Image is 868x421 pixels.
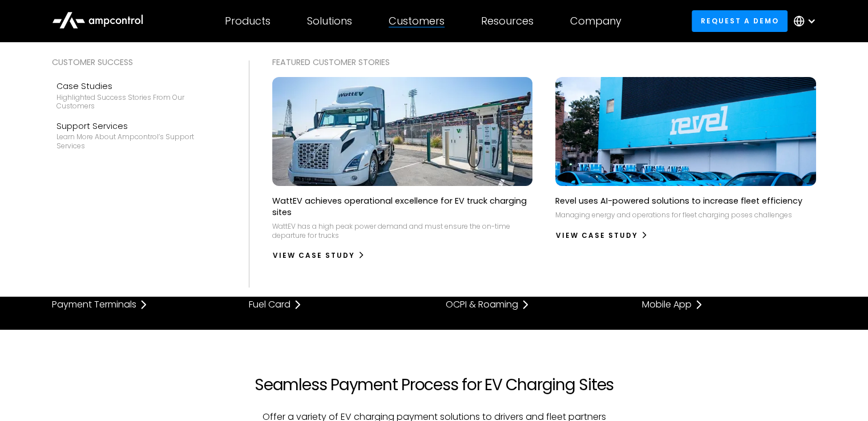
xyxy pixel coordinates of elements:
div: Payment Terminals [52,300,136,309]
a: Request a demo [692,10,788,31]
div: Customers [389,15,445,27]
div: Case Studies [56,80,221,92]
a: Case StudiesHighlighted success stories From Our Customers [52,75,226,115]
div: Featured Customer Stories [272,56,816,68]
div: Company [570,15,621,27]
a: View Case Study [555,226,648,245]
div: Resources [481,15,534,27]
div: Learn more about Ampcontrol’s support services [56,132,221,150]
a: Payment Terminals [52,298,226,311]
div: Highlighted success stories From Our Customers [56,93,221,111]
div: Solutions [307,15,352,27]
div: Customer success [52,56,226,68]
div: Fuel Card [249,300,290,309]
a: View Case Study [272,246,365,265]
div: Products [225,15,271,27]
a: Fuel Card [249,298,423,311]
p: WattEV has a high peak power demand and must ensure the on-time departure for trucks [272,222,532,240]
p: Managing energy and operations for fleet charging poses challenges [555,211,792,220]
p: Revel uses AI-powered solutions to increase fleet efficiency [555,195,802,207]
div: View Case Study [273,250,355,261]
p: WattEV achieves operational excellence for EV truck charging sites [272,195,532,218]
div: OCPI & Roaming [446,300,518,309]
a: Mobile App [642,298,816,311]
h2: Seamless Payment Process for EV Charging Sites [249,375,619,395]
div: View Case Study [556,230,638,241]
a: Support ServicesLearn more about Ampcontrol’s support services [52,115,226,155]
div: Support Services [56,120,221,132]
div: Mobile App [642,300,692,309]
a: OCPI & Roaming [446,298,620,311]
